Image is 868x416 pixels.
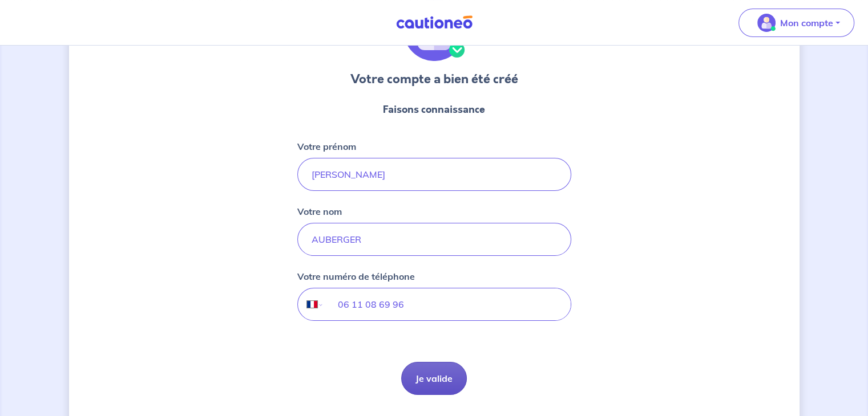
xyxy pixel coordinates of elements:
button: illu_account_valid_menu.svgMon compte [738,9,854,37]
img: Cautioneo [391,15,477,30]
p: Faisons connaissance [383,102,485,117]
input: 06 34 34 34 34 [324,288,570,320]
h3: Votre compte a bien été créé [350,70,518,88]
input: John [297,158,571,191]
img: illu_account_valid_menu.svg [757,14,776,32]
p: Votre prénom [297,140,356,153]
p: Votre numéro de téléphone [297,270,415,283]
p: Votre nom [297,205,342,218]
button: Je valide [401,362,467,395]
input: Doe [297,223,571,256]
p: Mon compte [780,16,833,30]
